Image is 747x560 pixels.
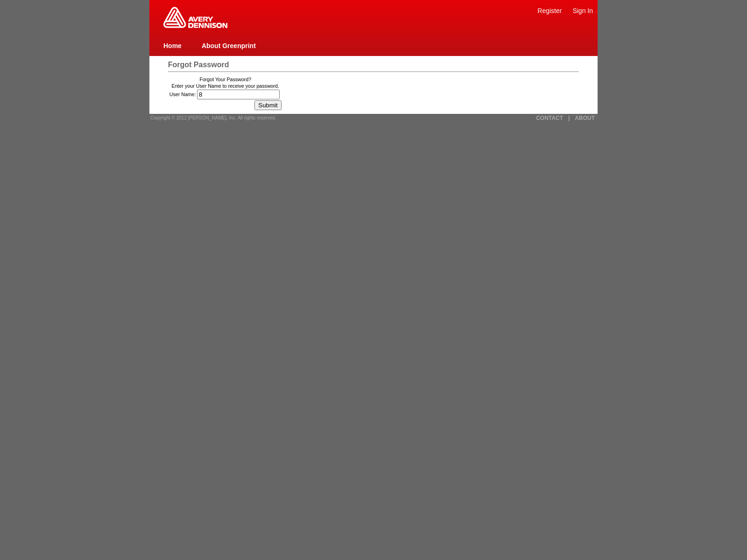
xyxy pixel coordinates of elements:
a: Sign In [572,7,593,14]
span: Copyright © 2012 [PERSON_NAME], Inc. All rights reserved. [150,115,276,120]
input: Submit [254,100,281,110]
img: Home [163,7,227,28]
a: Register [537,7,562,14]
td: Enter your User Name to receive your password. [169,83,282,89]
a: About Greenprint [202,42,256,49]
a: Home [163,42,182,49]
a: | [568,115,570,121]
td: Forgot Your Password? [169,77,282,82]
a: ABOUT [575,115,595,121]
a: Greenprint [163,23,227,29]
label: User Name: [169,91,196,97]
span: Forgot Password [168,61,229,69]
a: CONTACT [536,115,563,121]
